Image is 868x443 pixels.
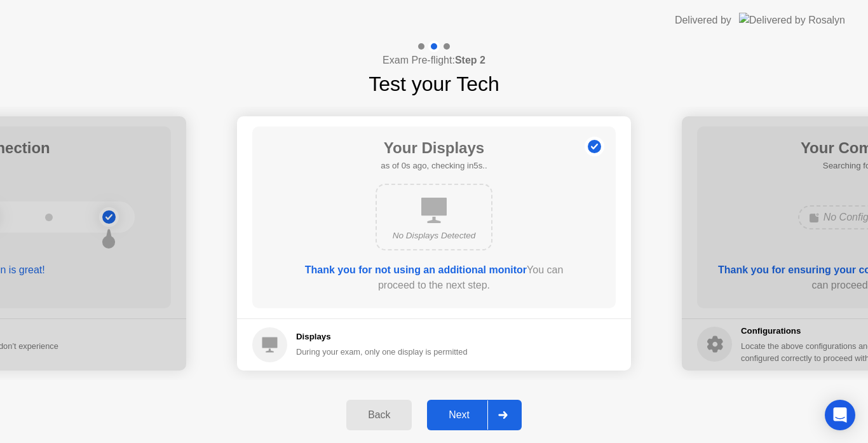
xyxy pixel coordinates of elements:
[431,409,487,421] div: Next
[305,264,527,275] b: Thank you for not using an additional monitor
[427,400,522,430] button: Next
[288,262,580,293] div: You can proceed to the next step.
[350,409,408,421] div: Back
[346,400,412,430] button: Back
[455,55,485,65] b: Step 2
[381,160,487,172] h5: as of 0s ago, checking in5s..
[675,13,731,28] div: Delivered by
[369,69,499,99] h1: Test your Tech
[825,400,855,430] div: Open Intercom Messenger
[383,53,485,68] h4: Exam Pre-flight:
[739,13,845,27] img: Delivered by Rosalyn
[296,346,468,358] div: During your exam, only one display is permitted
[381,137,487,160] h1: Your Displays
[296,331,468,343] h5: Displays
[387,229,481,242] div: No Displays Detected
